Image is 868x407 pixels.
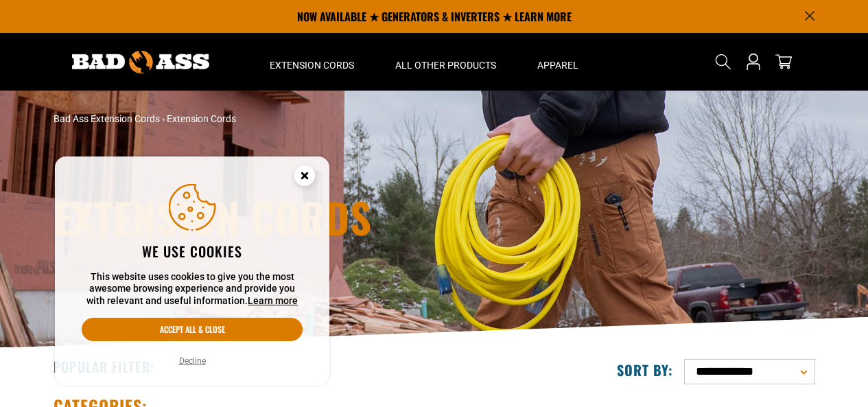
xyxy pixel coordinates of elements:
[82,318,303,341] button: Accept all & close
[617,361,673,379] label: Sort by:
[82,271,303,307] p: This website uses cookies to give you the most awesome browsing experience and provide you with r...
[248,295,298,306] a: Learn more
[162,113,165,124] span: ›
[54,112,554,126] nav: breadcrumbs
[167,113,236,124] span: Extension Cords
[249,33,375,91] summary: Extension Cords
[54,196,554,237] h1: Extension Cords
[375,33,517,91] summary: All Other Products
[54,358,154,375] h2: Popular Filter:
[537,59,578,71] span: Apparel
[395,59,496,71] span: All Other Products
[712,51,734,73] summary: Search
[517,33,599,91] summary: Apparel
[82,242,303,260] h2: We use cookies
[55,156,329,386] aside: Cookie Consent
[72,51,209,73] img: Bad Ass Extension Cords
[54,113,160,124] a: Bad Ass Extension Cords
[270,59,354,71] span: Extension Cords
[175,354,210,368] button: Decline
